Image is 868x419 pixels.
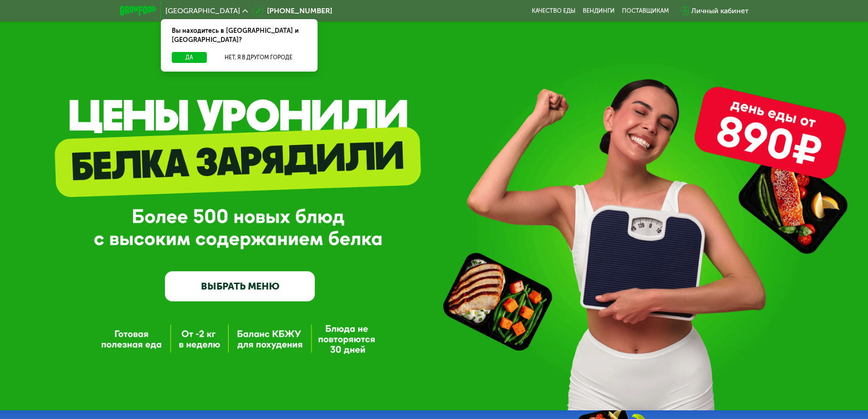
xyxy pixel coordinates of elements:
[691,5,749,16] div: Личный кабинет
[161,19,318,52] div: Вы находитесь в [GEOGRAPHIC_DATA] и [GEOGRAPHIC_DATA]?
[622,7,669,15] div: поставщикам
[532,7,575,15] a: Качество еды
[165,7,240,15] span: [GEOGRAPHIC_DATA]
[583,7,615,15] a: Вендинги
[252,5,332,16] a: [PHONE_NUMBER]
[172,52,207,63] button: Да
[165,271,315,301] a: ВЫБРАТЬ МЕНЮ
[211,52,307,63] button: Нет, я в другом городе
